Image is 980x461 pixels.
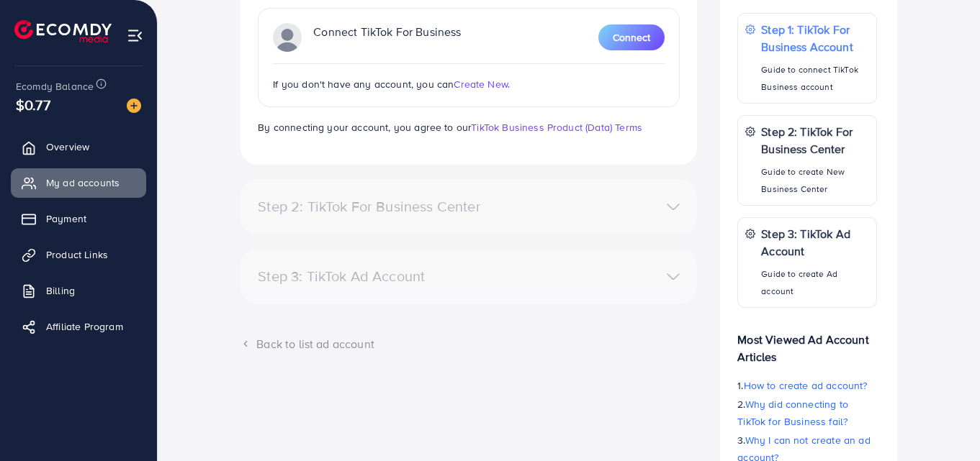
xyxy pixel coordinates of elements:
[14,20,112,42] img: logo
[613,30,650,45] span: Connect
[11,240,146,269] a: Product Links
[919,396,969,450] iframe: Chat
[273,23,302,52] img: TikTok partner
[46,319,123,334] span: Affiliate Program
[761,123,869,158] p: Step 2: TikTok For Business Center
[273,77,454,91] span: If you don't have any account, you can
[46,283,75,298] span: Billing
[761,21,869,55] p: Step 1: TikTok For Business Account
[46,247,108,262] span: Product Links
[744,378,868,393] span: How to create ad account?
[313,23,461,52] p: Connect TikTok For Business
[761,225,869,260] p: Step 3: TikTok Ad Account
[737,397,848,429] span: Why did connecting to TikTok for Business fail?
[737,377,877,394] p: 1.
[46,211,86,226] span: Payment
[46,140,89,154] span: Overview
[16,79,94,93] span: Ecomdy Balance
[46,175,120,190] span: My ad accounts
[258,119,680,136] p: By connecting your account, you agree to our
[761,61,869,96] p: Guide to connect TikTok Business account
[127,27,143,44] img: menu
[471,120,642,134] a: TikTok Business Product (Data) Terms
[11,168,146,197] a: My ad accounts
[16,94,50,115] span: $0.77
[11,204,146,233] a: Payment
[240,336,697,352] div: Back to list ad account
[11,312,146,341] a: Affiliate Program
[127,99,141,113] img: image
[11,276,146,305] a: Billing
[454,77,510,91] span: Create New.
[11,132,146,161] a: Overview
[737,319,877,365] p: Most Viewed Ad Account Articles
[761,163,869,198] p: Guide to create New Business Center
[737,396,877,430] p: 2.
[598,24,665,50] button: Connect
[761,265,869,300] p: Guide to create Ad account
